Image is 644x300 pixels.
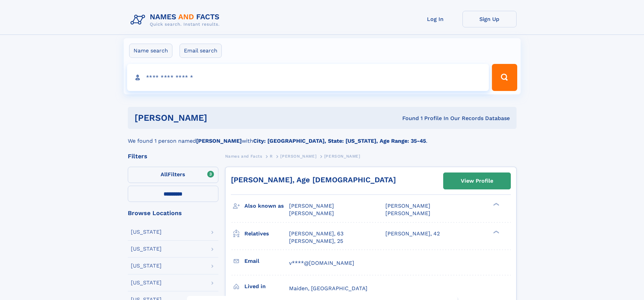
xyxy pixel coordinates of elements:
b: [PERSON_NAME] [196,138,242,144]
span: [PERSON_NAME] [280,154,316,159]
span: [PERSON_NAME] [289,210,334,216]
b: City: [GEOGRAPHIC_DATA], State: [US_STATE], Age Range: 35-45 [253,138,426,144]
div: Browse Locations [128,210,218,216]
span: [PERSON_NAME] [385,203,430,209]
span: R [270,154,273,159]
label: Filters [128,167,218,183]
a: [PERSON_NAME], Age [DEMOGRAPHIC_DATA] [231,176,396,184]
div: ❯ [492,202,500,207]
div: [US_STATE] [131,263,162,269]
h3: Relatives [244,228,289,239]
div: View Profile [461,173,493,189]
a: View Profile [444,173,510,189]
h3: Email [244,255,289,267]
h3: Lived in [244,281,289,292]
label: Email search [180,44,222,58]
img: Logo Names and Facts [128,11,225,29]
span: [PERSON_NAME] [385,210,430,216]
a: [PERSON_NAME], 63 [289,230,343,237]
div: Found 1 Profile In Our Records Database [305,115,510,122]
div: We found 1 person named with . [128,129,517,145]
h3: Also known as [244,200,289,212]
a: R [270,152,273,160]
div: [US_STATE] [131,280,162,285]
a: Sign Up [462,11,517,27]
div: ❯ [492,230,500,234]
a: [PERSON_NAME], 42 [385,230,440,237]
span: [PERSON_NAME] [289,203,334,209]
a: Names and Facts [225,152,262,160]
a: Log In [408,11,462,27]
a: [PERSON_NAME] [280,152,316,160]
a: [PERSON_NAME], 25 [289,237,343,245]
span: All [161,171,168,178]
h1: [PERSON_NAME] [135,114,305,122]
div: Filters [128,153,218,159]
input: search input [127,64,489,91]
label: Name search [129,44,172,58]
span: Maiden, [GEOGRAPHIC_DATA] [289,285,367,292]
span: [PERSON_NAME] [324,154,360,159]
div: [US_STATE] [131,229,162,235]
button: Search Button [492,64,517,91]
div: [US_STATE] [131,246,162,252]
